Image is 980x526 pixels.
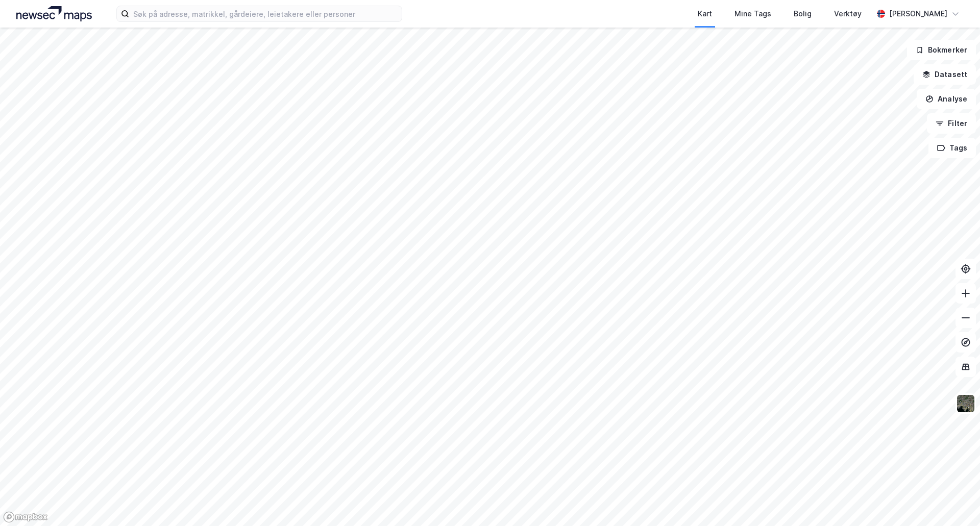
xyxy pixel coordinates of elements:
input: Søk på adresse, matrikkel, gårdeiere, leietakere eller personer [129,6,402,21]
div: [PERSON_NAME] [889,8,947,20]
div: Kart [698,8,712,20]
div: Mine Tags [734,8,771,20]
div: Verktøy [834,8,862,20]
div: Bolig [794,8,812,20]
img: logo.a4113a55bc3d86da70a041830d287a7e.svg [16,6,92,21]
